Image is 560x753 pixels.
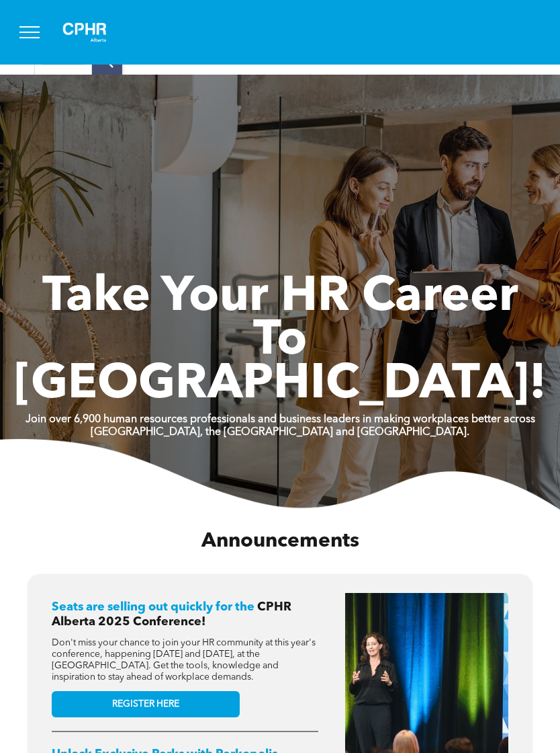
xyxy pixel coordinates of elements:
strong: [GEOGRAPHIC_DATA], the [GEOGRAPHIC_DATA] and [GEOGRAPHIC_DATA]. [91,427,469,438]
span: Seats are selling out quickly for the [52,601,254,613]
span: REGISTER HERE [112,699,179,710]
a: REGISTER HERE [52,691,240,717]
span: Take Your HR Career [42,274,518,322]
img: A white background with a few lines on it [51,11,118,54]
strong: Join over 6,900 human resources professionals and business leaders in making workplaces better ac... [26,414,535,425]
span: To [GEOGRAPHIC_DATA]! [14,317,547,409]
button: menu [12,15,47,50]
span: Don't miss your chance to join your HR community at this year's conference, happening [DATE] and ... [52,638,316,682]
span: Announcements [201,531,359,551]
